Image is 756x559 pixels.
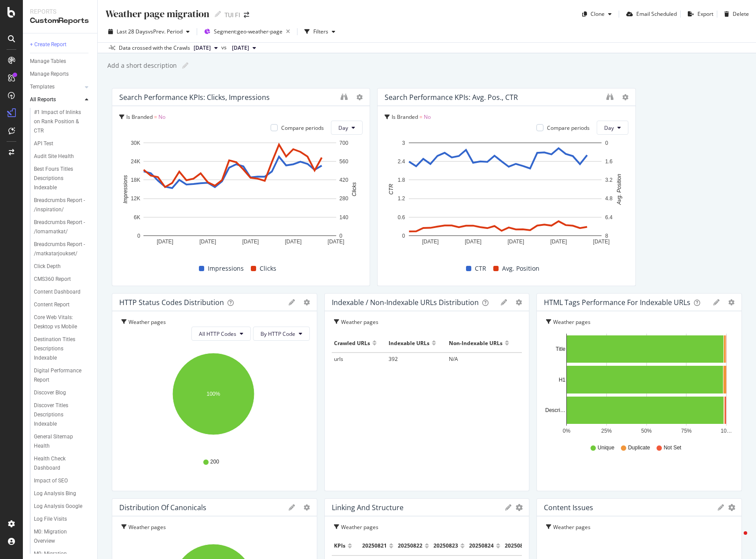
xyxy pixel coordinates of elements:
text: [DATE] [422,239,439,245]
div: Health Check Dashboard [34,454,84,473]
div: Weather pages [553,318,597,327]
text: 10… [721,428,732,434]
div: gear [304,299,310,305]
svg: A chart. [119,138,360,255]
div: Non-Indexable URLs [449,336,503,350]
text: 2.4 [398,158,405,165]
div: 20250821 [362,539,387,553]
div: Data crossed with the Crawls [119,44,190,52]
div: gear [728,299,734,305]
a: API Test [34,139,91,148]
div: arrow-right-arrow-left [244,12,249,18]
div: Linking and Structure [332,503,404,512]
text: 1.2 [398,195,405,202]
span: Avg. Position [502,263,539,274]
text: 6.4 [606,214,613,221]
div: HTML Tags Performance for Indexable URLs [544,298,690,307]
svg: A chart. [119,348,308,450]
div: Export [697,10,713,18]
text: [DATE] [465,239,482,245]
text: 3.2 [606,177,613,183]
span: Is Branded [126,113,153,121]
span: 2025 Aug. 25th [194,44,211,52]
a: Discover Blog [34,388,91,397]
svg: A chart. [544,334,732,436]
a: Log Analysis Google [34,502,91,511]
div: Core Web Vitals: Desktop vs Mobile [34,313,86,331]
span: 392 [389,355,398,363]
text: 140 [339,214,348,221]
div: Log File Visits [34,515,67,524]
text: 700 [339,140,348,146]
text: [DATE] [508,239,525,245]
text: 420 [339,177,348,183]
button: Email Scheduled [623,7,677,21]
div: HTTP Status Codes DistributiongeargearWeather pagesAll HTTP CodesBy HTTP CodeA chart.200 [112,293,317,491]
text: [DATE] [199,239,216,245]
div: Crawled URLs [334,336,370,350]
button: By HTTP Code [253,327,310,341]
div: Best Fours Titles Descriptions Indexable [34,165,86,192]
text: Title [556,346,566,353]
div: Weather pages [553,523,597,536]
div: Manage Tables [30,57,66,66]
div: Log Analysis Google [34,502,82,511]
a: #1 Impact of Inlinks on Rank Position & CTR [34,108,91,136]
div: Search Performance KPIs: Clicks, ImpressionsIs Branded = NoCompare periodsDayA chart.ImpressionsC... [112,88,370,286]
div: Discover Titles Descriptions Indexable [34,401,86,429]
div: Compare periods [281,124,324,132]
text: CTR [388,184,394,195]
span: Day [338,124,348,132]
text: 25% [602,428,612,434]
div: Log Analysis Bing [34,489,76,498]
div: #1 Impact of Inlinks on Rank Position & CTR [34,108,87,136]
div: Indexable / Non-Indexable URLs DistributiongeargearWeather pagesCrawled URLsIndexable URLsNon-Ind... [324,293,530,491]
div: Search Performance KPIs: Avg. Pos., CTR [385,93,518,102]
div: Reports [30,7,90,16]
text: Impressions [122,175,128,204]
div: CustomReports [30,16,90,26]
a: Best Fours Titles Descriptions Indexable [34,165,91,192]
text: [DATE] [328,239,345,245]
span: Duplicate [628,444,650,452]
div: gear [516,504,523,511]
div: gear [516,299,522,305]
a: All Reports [30,95,82,104]
div: Search Performance KPIs: Avg. Pos., CTRIs Branded = NoCompare periodsDayA chart.CTRAvg. Position [377,88,635,286]
text: 0 [606,140,609,146]
svg: A chart. [385,138,625,255]
div: binoculars [606,93,613,100]
text: 0 [339,233,342,239]
text: [DATE] [157,239,173,245]
a: Log Analysis Bing [34,489,91,498]
a: Breadcrumbs Report - /inspiration/ [34,196,91,214]
span: Unique [598,444,614,452]
div: Content Dashboard [34,287,81,297]
text: 4.8 [606,195,613,202]
div: M0: Migration Overview [34,527,83,546]
a: Digital Performance Report [34,366,91,385]
a: Destination Titles Descriptions Indexable [34,335,91,363]
div: Weather pages [341,318,385,327]
div: gear [304,504,310,511]
text: Clicks [351,182,357,196]
div: KPIs [334,539,345,553]
div: Email Scheduled [636,10,677,18]
div: Indexable URLs [389,336,429,350]
span: vs Prev. Period [148,28,183,35]
a: + Create Report [30,40,91,49]
div: Filters [313,28,328,35]
a: Manage Tables [30,57,91,66]
div: Weather pages [128,318,172,327]
div: API Test [34,139,53,148]
div: Content Report [34,300,70,309]
button: [DATE] [190,43,221,53]
div: gear [728,504,735,511]
text: [DATE] [242,239,259,245]
div: Add a short description [106,61,177,70]
span: 200 [210,458,219,466]
text: 50% [641,428,652,434]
